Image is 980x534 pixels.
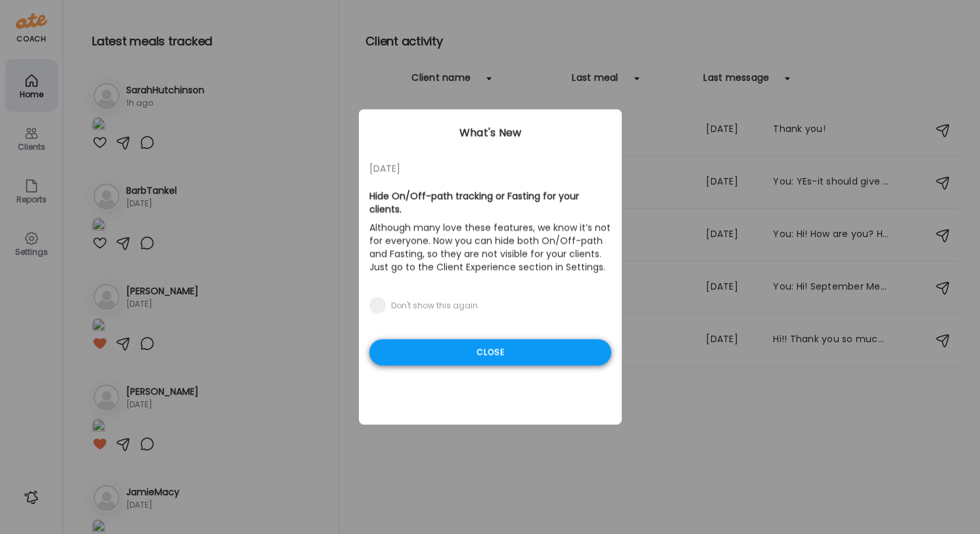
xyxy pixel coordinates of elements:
b: Hide On/Off-path tracking or Fasting for your clients. [369,190,579,216]
p: Although many love these features, we know it’s not for everyone. Now you can hide both On/Off-pa... [369,219,611,277]
div: Close [369,340,611,366]
div: What's New [359,125,622,141]
div: [DATE] [369,161,611,177]
div: Don't show this again [391,301,478,311]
